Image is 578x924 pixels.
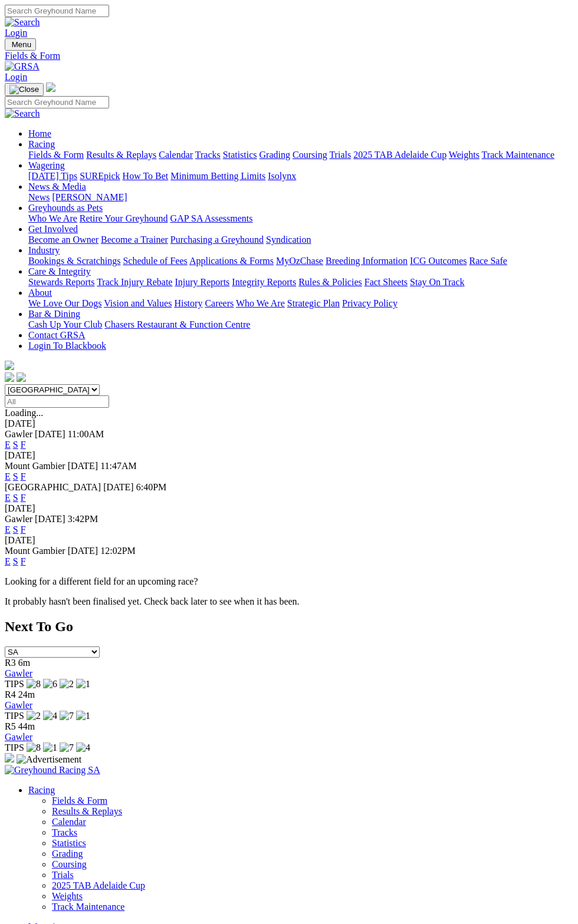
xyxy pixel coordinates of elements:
[123,171,169,181] a: How To Bet
[5,535,573,546] div: [DATE]
[103,482,134,492] span: [DATE]
[80,213,168,223] a: Retire Your Greyhound
[43,711,57,721] img: 4
[342,298,398,308] a: Privacy Policy
[35,429,65,439] span: [DATE]
[5,596,300,606] partial: It probably hasn't been finalised yet. Check back later to see when it has been.
[5,51,573,61] a: Fields & Form
[175,277,229,287] a: Injury Reports
[52,806,122,816] a: Results & Replays
[410,277,464,287] a: Stay On Track
[28,192,573,203] div: News & Media
[5,711,24,721] span: TIPS
[329,150,351,160] a: Trials
[5,514,32,524] span: Gawler
[5,440,11,450] a: E
[5,700,32,710] a: Gawler
[28,256,573,266] div: Industry
[5,503,573,514] div: [DATE]
[9,85,39,94] img: Close
[268,171,296,181] a: Isolynx
[27,711,41,721] img: 2
[68,546,98,556] span: [DATE]
[5,471,11,481] a: E
[28,128,51,138] a: Home
[28,160,65,170] a: Wagering
[5,28,27,38] a: Login
[5,493,11,503] a: E
[17,372,26,382] img: twitter.svg
[189,256,274,266] a: Applications & Forms
[469,256,507,266] a: Race Safe
[52,902,124,912] a: Track Maintenance
[13,471,18,481] a: S
[28,245,60,255] a: Industry
[28,192,50,202] a: News
[27,679,41,689] img: 8
[449,150,480,160] a: Weights
[5,742,24,753] span: TIPS
[12,40,31,49] span: Menu
[5,658,16,668] span: R3
[298,277,362,287] a: Rules & Policies
[28,298,101,308] a: We Love Our Dogs
[100,461,137,471] span: 11:47AM
[5,576,573,587] p: Looking for a different field for an upcoming race?
[236,298,285,308] a: Who We Are
[97,277,172,287] a: Track Injury Rebate
[52,859,87,869] a: Coursing
[170,171,265,181] a: Minimum Betting Limits
[353,150,446,160] a: 2025 TAB Adelaide Cup
[5,721,16,731] span: R5
[482,150,554,160] a: Track Maintenance
[80,171,120,181] a: SUREpick
[28,298,573,309] div: About
[28,277,573,288] div: Care & Integrity
[5,450,573,461] div: [DATE]
[60,679,74,689] img: 2
[5,753,14,763] img: 15187_Greyhounds_GreysPlayCentral_Resize_SA_WebsiteBanner_300x115_2025.jpg
[5,765,100,775] img: Greyhound Racing SA
[68,461,98,471] span: [DATE]
[52,827,77,837] a: Tracks
[52,849,83,859] a: Grading
[205,298,234,308] a: Careers
[21,493,26,503] a: F
[5,429,32,439] span: Gawler
[13,524,18,534] a: S
[28,309,80,319] a: Bar & Dining
[18,658,30,668] span: 6m
[28,330,85,340] a: Contact GRSA
[5,83,44,96] button: Toggle navigation
[21,524,26,534] a: F
[28,213,573,224] div: Greyhounds as Pets
[5,689,16,699] span: R4
[18,689,35,699] span: 24m
[5,418,573,429] div: [DATE]
[28,150,573,160] div: Racing
[5,524,11,534] a: E
[28,288,52,298] a: About
[28,139,55,149] a: Racing
[46,82,55,92] img: logo-grsa-white.png
[100,546,136,556] span: 12:02PM
[28,171,573,181] div: Wagering
[123,256,187,266] a: Schedule of Fees
[364,277,408,287] a: Fact Sheets
[52,817,86,827] a: Calendar
[101,235,168,245] a: Become a Trainer
[5,679,24,689] span: TIPS
[5,108,40,119] img: Search
[18,721,35,731] span: 44m
[28,235,573,245] div: Get Involved
[5,668,32,678] a: Gawler
[52,192,127,202] a: [PERSON_NAME]
[28,277,94,287] a: Stewards Reports
[28,341,106,351] a: Login To Blackbook
[5,17,40,28] img: Search
[28,235,98,245] a: Become an Owner
[28,181,86,192] a: News & Media
[52,796,107,806] a: Fields & Form
[68,429,104,439] span: 11:00AM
